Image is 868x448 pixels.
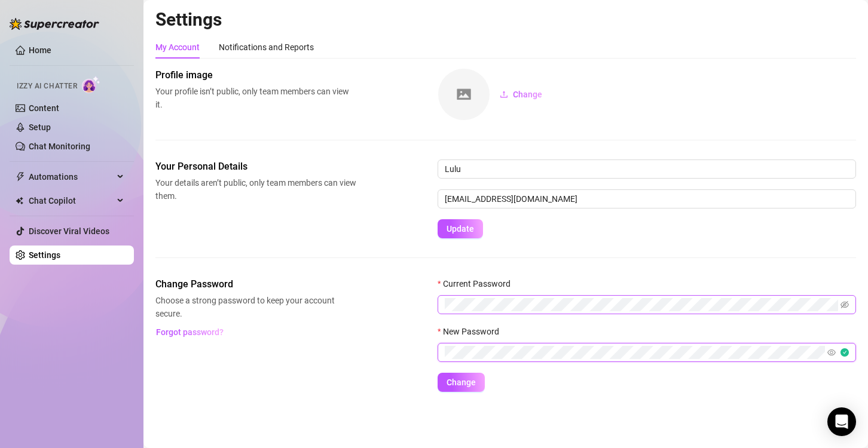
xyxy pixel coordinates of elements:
span: Profile image [155,68,356,82]
span: Your Personal Details [155,159,356,174]
span: Chat Copilot [29,191,114,210]
span: eye [827,348,836,357]
img: logo-BBDzfeDw.svg [10,18,99,30]
div: Notifications and Reports [219,41,314,54]
label: Current Password [438,277,518,290]
a: Discover Viral Videos [29,226,109,236]
a: Setup [29,122,51,132]
span: upload [500,90,508,99]
span: Automations [29,167,114,186]
button: Update [438,219,483,238]
span: Change [447,378,476,387]
img: AI Chatter [82,76,100,93]
span: Izzy AI Chatter [17,81,77,92]
span: Change [513,90,542,99]
div: My Account [155,41,200,54]
img: Chat Copilot [16,197,23,205]
label: New Password [438,325,507,338]
a: Home [29,45,51,55]
span: Choose a strong password to keep your account secure. [155,294,356,320]
button: Forgot password? [155,323,224,342]
button: Change [438,373,485,392]
input: New Password [445,346,825,359]
button: Change [490,85,552,104]
span: Change Password [155,277,356,291]
input: Enter name [438,159,856,179]
div: Open Intercom Messenger [827,407,856,436]
span: eye-invisible [841,300,849,309]
img: square-placeholder.png [438,69,490,120]
h2: Settings [155,8,856,31]
a: Content [29,103,59,113]
span: thunderbolt [16,172,25,182]
span: Your profile isn’t public, only team members can view it. [155,85,356,111]
input: Enter new email [438,189,856,208]
a: Settings [29,250,60,260]
input: Current Password [445,298,838,311]
span: Your details aren’t public, only team members can view them. [155,176,356,202]
a: Chat Monitoring [29,142,90,151]
span: Forgot password? [156,327,224,337]
span: Update [447,224,474,234]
